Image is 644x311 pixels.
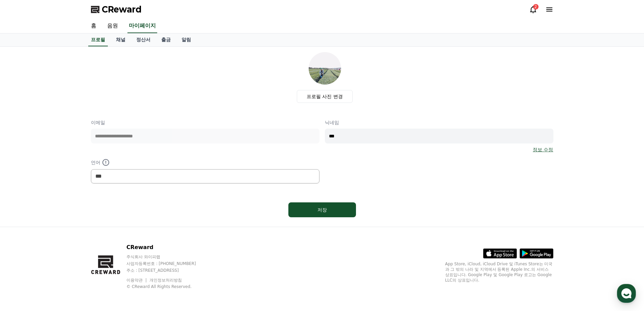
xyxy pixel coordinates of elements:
[2,215,45,231] a: 홈
[126,254,209,260] p: 주식회사 와이피랩
[126,261,209,266] p: 사업자등록번호 : [PHONE_NUMBER]
[87,215,130,231] a: 설정
[297,90,353,103] label: 프로필 사진 변경
[126,284,209,289] p: © CReward All Rights Reserved.
[309,52,341,85] img: profile_image
[127,19,157,33] a: 마이페이지
[156,34,176,46] a: 출금
[149,278,182,283] a: 개인정보처리방침
[62,225,70,230] span: 대화
[445,261,553,283] p: App Store, iCloud, iCloud Drive 및 iTunes Store는 미국과 그 밖의 나라 및 지역에서 등록된 Apple Inc.의 서비스 상표입니다. Goo...
[529,5,537,14] a: 2
[302,206,342,213] div: 저장
[126,243,209,251] p: CReward
[126,278,148,283] a: 이용약관
[88,34,108,46] a: 프로필
[45,215,87,231] a: 대화
[126,268,209,273] p: 주소 : [STREET_ADDRESS]
[111,34,131,46] a: 채널
[102,4,142,15] span: CReward
[104,225,113,230] span: 설정
[91,158,319,166] p: 언어
[91,4,142,15] a: CReward
[325,119,553,126] p: 닉네임
[288,202,356,217] button: 저장
[176,34,196,46] a: 알림
[86,19,102,33] a: 홈
[533,4,539,9] div: 2
[21,225,25,230] span: 홈
[131,34,156,46] a: 정산서
[102,19,123,33] a: 음원
[91,119,319,126] p: 이메일
[533,146,553,153] a: 정보 수정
